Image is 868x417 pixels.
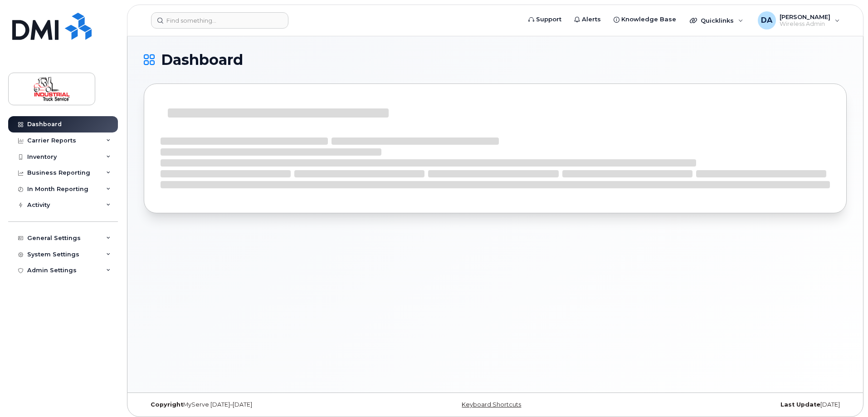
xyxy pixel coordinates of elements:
span: Dashboard [161,53,243,67]
a: Keyboard Shortcuts [462,401,521,408]
div: [DATE] [612,401,847,408]
strong: Copyright [151,401,183,408]
div: MyServe [DATE]–[DATE] [144,401,378,408]
strong: Last Update [780,401,820,408]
